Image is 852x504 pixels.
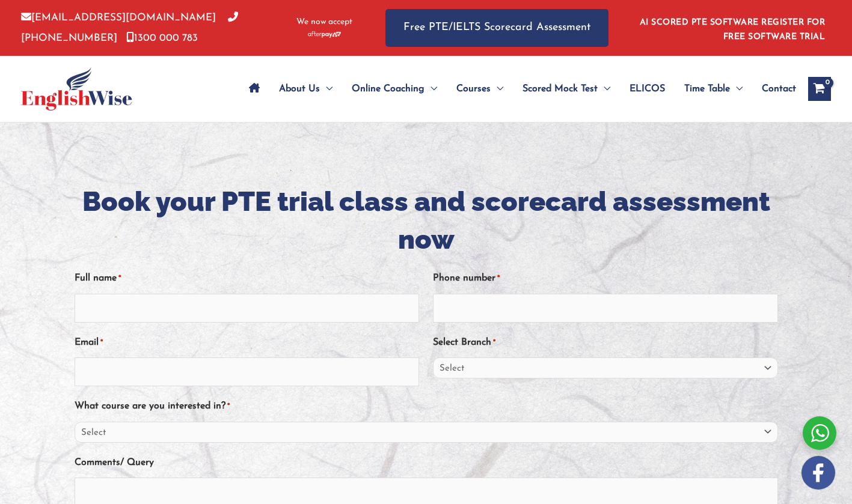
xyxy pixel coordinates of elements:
[75,183,778,258] h1: Book your PTE trial class and scorecard assessment now
[523,68,598,110] span: Scored Mock Test
[424,68,437,110] span: Menu Toggle
[675,68,752,110] a: Time TableMenu Toggle
[21,13,238,43] a: [PHONE_NUMBER]
[75,333,103,353] label: Email
[269,68,342,110] a: About UsMenu Toggle
[433,333,495,353] label: Select Branch
[620,68,675,110] a: ELICOS
[762,68,796,110] span: Contact
[808,77,831,101] a: View Shopping Cart, empty
[308,31,341,38] img: Afterpay-Logo
[598,68,610,110] span: Menu Toggle
[352,68,424,110] span: Online Coaching
[75,396,230,416] label: What course are you interested in?
[342,68,447,110] a: Online CoachingMenu Toggle
[513,68,620,110] a: Scored Mock TestMenu Toggle
[633,8,831,47] aside: Header Widget 1
[801,456,835,490] img: white-facebook.png
[385,9,608,47] a: Free PTE/IELTS Scorecard Assessment
[456,68,491,110] span: Courses
[239,68,796,110] nav: Site Navigation: Main Menu
[447,68,513,110] a: CoursesMenu Toggle
[320,68,333,110] span: Menu Toggle
[491,68,503,110] span: Menu Toggle
[730,68,743,110] span: Menu Toggle
[21,13,216,23] a: [EMAIL_ADDRESS][DOMAIN_NAME]
[433,269,500,288] label: Phone number
[640,18,826,41] a: AI SCORED PTE SOFTWARE REGISTER FOR FREE SOFTWARE TRIAL
[630,68,665,110] span: ELICOS
[21,67,132,111] img: cropped-ew-logo
[752,68,796,110] a: Contact
[296,16,352,28] span: We now accept
[279,68,320,110] span: About Us
[75,453,154,473] label: Comments/ Query
[126,33,198,43] a: 1300 000 783
[684,68,730,110] span: Time Table
[75,269,121,288] label: Full name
